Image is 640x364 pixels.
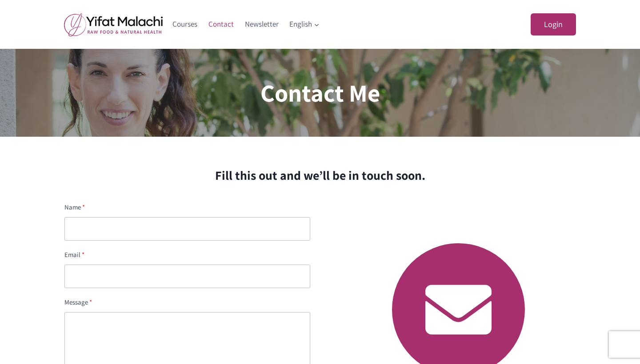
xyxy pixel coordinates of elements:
[64,202,310,213] div: Name
[531,13,576,36] a: Login
[203,14,240,35] a: Contact
[64,13,163,36] img: yifat_logo41_en.png
[239,14,284,35] a: Newsletter
[167,14,325,35] nav: Primary Navigation
[64,249,310,260] div: Email
[289,18,320,30] span: English
[284,14,325,35] a: English
[64,297,310,308] div: Message
[167,14,203,35] a: Courses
